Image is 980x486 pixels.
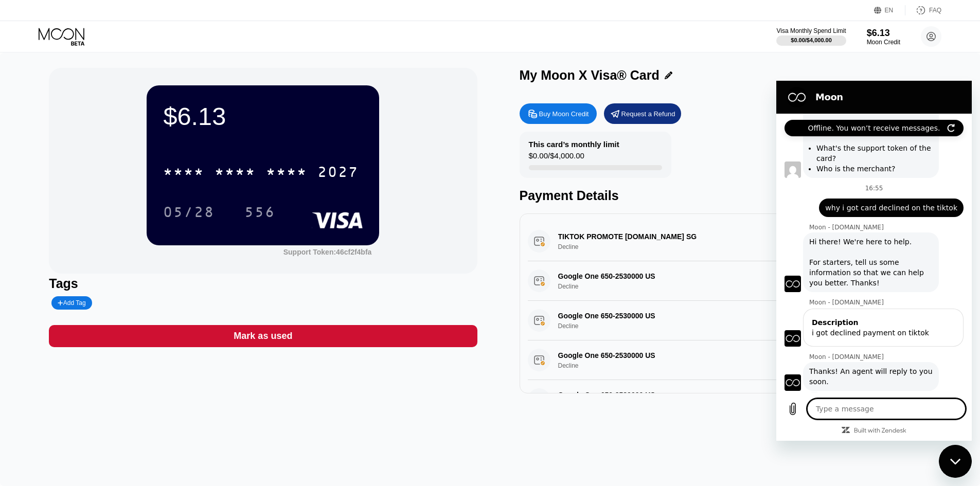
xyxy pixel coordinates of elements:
[283,248,372,256] div: Support Token:46cf2f4bfa
[155,199,222,225] div: 05/28
[163,205,215,222] div: 05/28
[244,205,275,222] div: 556
[867,28,900,39] div: $6.13
[905,5,941,15] div: FAQ
[939,445,972,478] iframe: Button to launch messaging window, conversation in progress
[163,102,363,131] div: $6.13
[49,276,477,291] div: Tags
[283,248,372,256] div: Support Token: 46cf2f4bfa
[317,165,359,182] div: 2027
[885,7,894,14] div: EN
[776,27,846,46] div: Visa Monthly Spend Limit$0.00/$4,000.00
[874,5,905,15] div: EN
[539,110,589,118] div: Buy Moon Credit
[520,103,597,124] div: Buy Moon Credit
[604,103,681,124] div: Request a Refund
[776,27,846,34] div: Visa Monthly Spend Limit
[867,39,900,46] div: Moon Credit
[776,81,972,441] iframe: Messaging window
[58,299,85,307] div: Add Tag
[529,140,619,149] div: This card’s monthly limit
[791,37,832,43] div: $0.00 / $4,000.00
[234,330,292,342] div: Mark as used
[520,188,948,203] div: Payment Details
[529,151,584,165] div: $0.00 / $4,000.00
[520,68,660,83] div: My Moon X Visa® Card
[929,7,941,14] div: FAQ
[49,325,477,347] div: Mark as used
[51,296,92,310] div: Add Tag
[237,199,283,225] div: 556
[867,28,900,46] div: $6.13Moon Credit
[621,110,675,118] div: Request a Refund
